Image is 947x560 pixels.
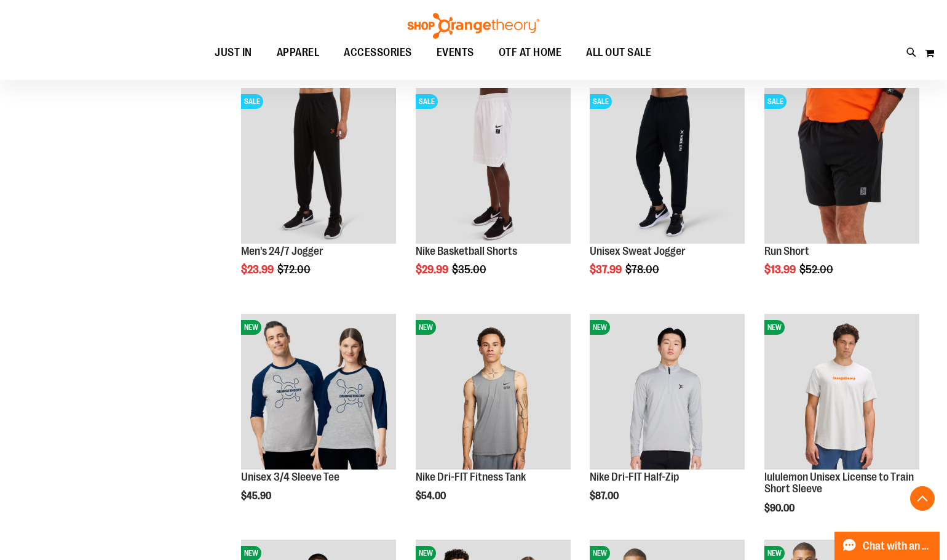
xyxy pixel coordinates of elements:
[416,314,571,471] a: Nike Dri-FIT Fitness TankNEW
[863,540,932,552] span: Chat with an Expert
[590,490,620,502] span: $87.00
[406,13,541,39] img: Shop Orangetheory
[241,490,273,502] span: $45.90
[241,314,396,469] img: Unisex 3/4 Sleeve Tee
[764,263,798,276] span: $13.99
[416,94,438,109] span: SALE
[241,94,263,109] span: SALE
[344,39,412,66] span: ACCESSORIES
[764,503,796,514] span: $90.00
[410,82,577,307] div: product
[758,82,925,307] div: product
[764,88,919,243] img: Product image for Run Short
[235,308,402,533] div: product
[590,88,745,245] a: Product image for Unisex Sweat JoggerSALE
[499,39,562,66] span: OTF AT HOME
[416,88,571,243] img: Product image for Nike Basketball Shorts
[590,245,686,257] a: Unisex Sweat Jogger
[437,39,474,66] span: EVENTS
[590,314,745,471] a: Nike Dri-FIT Half-ZipNEW
[241,245,323,257] a: Men's 24/7 Jogger
[590,263,624,276] span: $37.99
[241,88,396,245] a: Product image for 24/7 JoggerSALE
[834,532,940,560] button: Chat with an Expert
[764,88,919,245] a: Product image for Run ShortSALE
[584,82,751,307] div: product
[416,320,436,335] span: NEW
[241,88,396,243] img: Product image for 24/7 Jogger
[910,486,935,511] button: Back To Top
[277,39,320,66] span: APPAREL
[241,314,396,471] a: Unisex 3/4 Sleeve TeeNEW
[410,308,577,533] div: product
[215,39,252,66] span: JUST IN
[758,308,925,545] div: product
[590,320,610,335] span: NEW
[241,263,275,276] span: $23.99
[277,263,312,276] span: $72.00
[241,471,339,483] a: Unisex 3/4 Sleeve Tee
[590,471,679,483] a: Nike Dri-FIT Half-Zip
[586,39,651,66] span: ALL OUT SALE
[764,320,785,335] span: NEW
[416,88,571,245] a: Product image for Nike Basketball ShortsSALE
[416,245,517,257] a: Nike Basketball Shorts
[235,82,402,307] div: product
[241,320,261,335] span: NEW
[764,314,919,469] img: lululemon Unisex License to Train Short Sleeve
[764,471,914,495] a: lululemon Unisex License to Train Short Sleeve
[764,94,787,109] span: SALE
[416,263,450,276] span: $29.99
[625,263,661,276] span: $78.00
[590,88,745,243] img: Product image for Unisex Sweat Jogger
[416,471,526,483] a: Nike Dri-FIT Fitness Tank
[764,314,919,471] a: lululemon Unisex License to Train Short SleeveNEW
[590,314,745,469] img: Nike Dri-FIT Half-Zip
[416,490,448,502] span: $54.00
[416,314,571,469] img: Nike Dri-FIT Fitness Tank
[764,245,809,257] a: Run Short
[590,94,612,109] span: SALE
[799,263,835,276] span: $52.00
[584,308,751,533] div: product
[452,263,488,276] span: $35.00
